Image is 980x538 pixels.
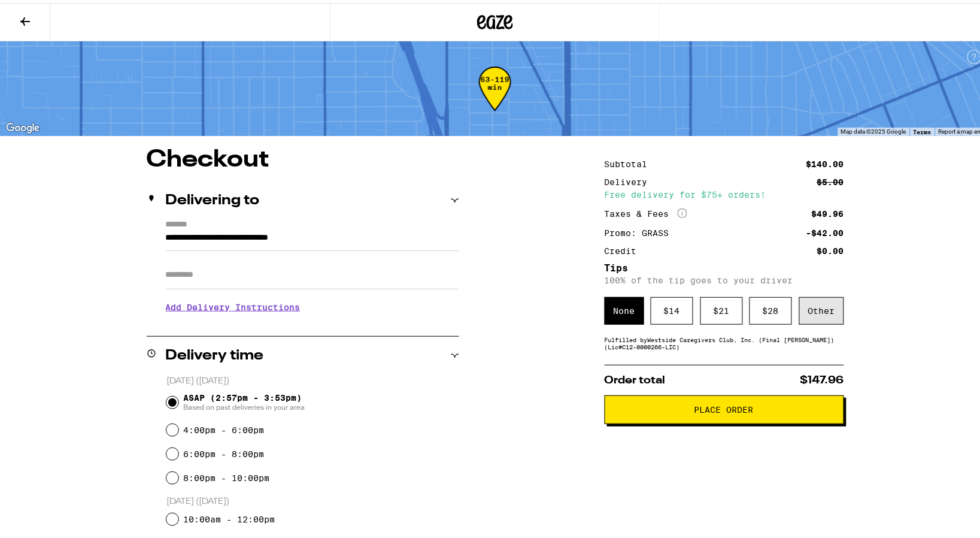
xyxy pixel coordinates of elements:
span: ASAP (2:57pm - 3:53pm) [183,390,305,409]
span: Place Order [694,403,754,411]
div: Credit [605,244,645,252]
div: Delivery [605,175,656,183]
p: [DATE] ([DATE]) [166,493,459,504]
h2: Delivering to [166,191,260,205]
span: Order total [605,372,666,383]
div: $0.00 [817,244,844,252]
div: $ 14 [651,294,693,322]
h1: Checkout [147,145,459,169]
label: 8:00pm - 10:00pm [183,470,269,480]
label: 6:00pm - 8:00pm [183,446,264,456]
div: $49.96 [812,207,844,215]
p: We'll contact you at [PHONE_NUMBER] when we arrive [166,318,459,328]
h5: Tips [605,261,844,270]
div: Other [799,294,844,322]
button: Place Order [605,392,844,421]
span: Based on past deliveries in your area [183,400,305,409]
p: 100% of the tip goes to your driver [605,273,844,282]
div: $ 28 [750,294,792,322]
p: [DATE] ([DATE]) [166,373,459,384]
label: 4:00pm - 6:00pm [183,422,264,432]
span: $147.96 [800,372,844,383]
div: Free delivery for $75+ orders! [605,188,844,196]
div: Taxes & Fees [605,205,687,216]
h2: Delivery time [166,346,264,360]
div: $5.00 [817,175,844,183]
div: Promo: GRASS [605,226,678,234]
h3: Add Delivery Instructions [166,291,459,318]
div: $ 21 [700,294,743,322]
div: -$42.00 [806,226,844,234]
label: 10:00am - 12:00pm [183,512,275,521]
a: Terms [914,125,932,132]
div: Subtotal [605,157,656,165]
div: Fulfilled by Westside Caregivers Club, Inc. (Final [PERSON_NAME]) (Lic# C12-0000266-LIC ) [605,333,844,347]
div: None [605,294,644,322]
div: $140.00 [806,157,844,165]
a: Open this area in Google Maps (opens a new window) [3,117,43,133]
span: Map data ©2025 Google [841,125,906,132]
span: Hi. Need any help? [7,8,86,18]
div: 63-119 min [479,72,511,117]
img: Google [3,117,43,133]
